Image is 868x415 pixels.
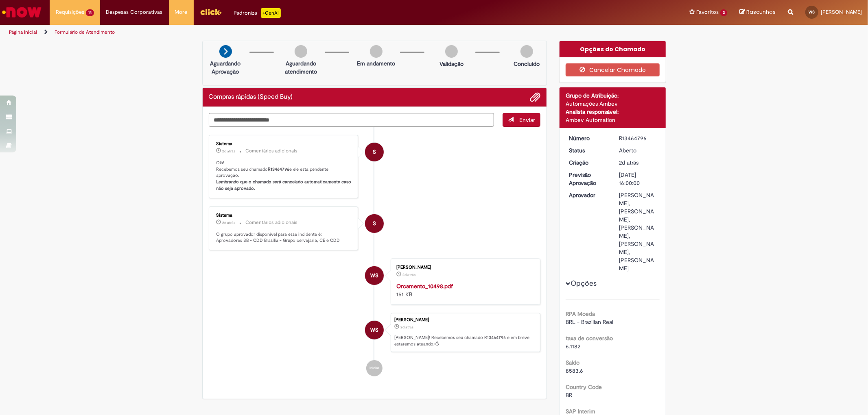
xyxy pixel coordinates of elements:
[365,321,384,339] div: Wictor Ferreira Da Silva
[566,343,580,350] span: 6.1182
[619,171,657,187] div: [DATE] 16:00:00
[563,159,613,167] dt: Criação
[9,29,37,35] a: Página inicial
[566,335,613,342] b: taxa de conversão
[223,149,236,154] span: 2d atrás
[519,116,535,124] span: Enviar
[566,318,613,326] span: BRL - Brazilian Real
[246,219,298,226] small: Comentários adicionais
[216,160,352,192] p: Olá! Recebemos seu chamado e ele esta pendente aprovação.
[619,159,657,167] div: 30/08/2025 10:32:08
[520,45,533,58] img: img-circle-grey.png
[566,116,660,124] div: Ambev Automation
[445,45,458,58] img: img-circle-grey.png
[566,391,572,399] span: BR
[394,317,536,322] div: [PERSON_NAME]
[6,25,573,40] ul: Trilhas de página
[295,45,307,58] img: img-circle-grey.png
[86,9,94,16] span: 14
[619,146,657,154] div: Aberto
[396,282,532,298] div: 151 KB
[209,127,541,385] ul: Histórico de tíquete
[370,320,378,340] span: WS
[619,159,638,166] time: 30/08/2025 10:32:08
[365,214,384,233] div: System
[268,166,290,172] b: R13464796
[530,92,540,102] button: Adicionar anexos
[563,134,613,142] dt: Número
[400,325,413,330] time: 30/08/2025 10:32:08
[209,93,293,101] h2: Compras rápidas (Speed Buy) Histórico de tíquete
[55,29,115,35] a: Formulário de Atendimento
[223,220,236,225] time: 30/08/2025 10:32:17
[370,45,383,58] img: img-circle-grey.png
[566,359,579,366] b: Saldo
[402,272,415,277] time: 30/08/2025 10:31:58
[209,313,541,352] li: Wictor Ferreira Da Silva
[566,310,595,317] b: RPA Moeda
[216,141,352,146] div: Sistema
[696,8,719,16] span: Favoritos
[175,8,188,16] span: More
[400,325,413,330] span: 2d atrás
[746,8,776,16] span: Rascunhos
[566,91,660,100] div: Grupo de Atribuição:
[357,59,395,67] p: Em andamento
[563,171,613,187] dt: Previsão Aprovação
[402,272,415,277] span: 2d atrás
[223,220,236,225] span: 2d atrás
[246,148,298,154] small: Comentários adicionais
[281,59,321,76] p: Aguardando atendimento
[619,134,657,142] div: R13464796
[560,41,666,57] div: Opções do Chamado
[365,266,384,285] div: Wictor Ferreira Da Silva
[394,335,536,347] p: [PERSON_NAME]! Recebemos seu chamado R13464796 e em breve estaremos atuando.
[223,149,236,154] time: 30/08/2025 10:32:22
[503,113,540,127] button: Enviar
[396,265,532,270] div: [PERSON_NAME]
[566,100,660,108] div: Automações Ambev
[566,367,583,374] span: 8583.6
[514,60,540,68] p: Concluído
[216,213,352,218] div: Sistema
[234,8,281,18] div: Padroniza
[370,266,378,285] span: WS
[566,108,660,116] div: Analista responsável:
[373,142,376,162] span: S
[566,408,595,415] b: SAP Interim
[821,9,862,15] span: [PERSON_NAME]
[396,282,453,290] a: Orcamento_10498.pdf
[720,9,727,16] span: 3
[566,63,660,76] button: Cancelar Chamado
[619,159,638,166] span: 2d atrás
[1,4,43,20] img: ServiceNow
[56,8,84,16] span: Requisições
[563,191,613,199] dt: Aprovador
[373,214,376,233] span: S
[200,6,222,18] img: click_logo_yellow_360x200.png
[216,231,352,244] p: O grupo aprovador disponível para esse incidente é: Aprovadores SB - CDD Brasília - Grupo cerveja...
[261,8,281,18] p: +GenAi
[619,191,657,272] div: [PERSON_NAME], [PERSON_NAME], [PERSON_NAME], [PERSON_NAME], [PERSON_NAME]
[206,59,245,76] p: Aguardando Aprovação
[106,8,163,16] span: Despesas Corporativas
[219,45,232,58] img: arrow-next.png
[563,146,613,154] dt: Status
[365,143,384,161] div: System
[439,60,464,68] p: Validação
[209,113,494,127] textarea: Digite sua mensagem aqui...
[566,383,602,391] b: Country Code
[809,9,815,15] span: WS
[216,179,353,191] b: Lembrando que o chamado será cancelado automaticamente caso não seja aprovado.
[739,9,776,16] a: Rascunhos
